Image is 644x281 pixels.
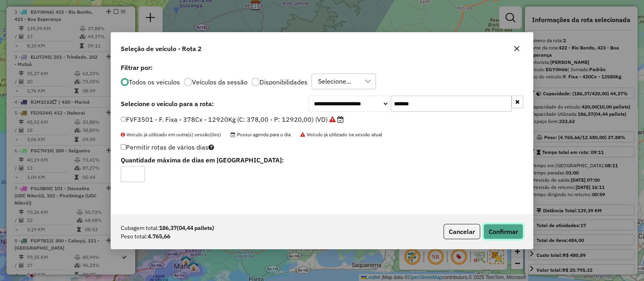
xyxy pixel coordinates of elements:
[231,131,291,137] span: Possui agenda para o dia
[300,131,382,137] span: Veículo já utilizado na sessão atual
[148,232,170,241] strong: 4.765,66
[121,100,214,108] strong: Selecione o veículo para a rota:
[208,144,214,150] i: Selecione pelo menos um veículo
[329,116,336,123] i: Veículo já utilizado na sessão atual
[337,116,344,123] i: Possui agenda para o dia
[129,79,180,85] label: Todos os veiculos
[315,74,354,89] div: Selecione...
[444,224,480,239] button: Cancelar
[260,79,308,85] label: Disponibilidades
[192,79,248,85] label: Veículos da sessão
[121,155,386,165] label: Quantidade máxima de dias em [GEOGRAPHIC_DATA]:
[159,224,214,232] strong: 186,37
[121,139,214,155] label: Permitir rotas de vários dias
[121,232,148,241] span: Peso total:
[121,44,202,53] span: Seleção de veículo - Rota 2
[177,224,214,232] span: (04,44 pallets)
[121,224,159,232] span: Cubagem total:
[121,144,126,150] input: Permitir rotas de vários dias
[121,115,344,124] label: FVF3501 - F. Fixa - 378Cx - 12920Kg (C: 378,00 - P: 12920,00) (VD)
[121,117,126,122] input: FVF3501 - F. Fixa - 378Cx - 12920Kg (C: 378,00 - P: 12920,00) (VD)
[121,131,221,137] span: Veículo já utilizado em outra(s) sessão(ões)
[121,63,523,72] label: Filtrar por:
[483,224,523,239] button: Confirmar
